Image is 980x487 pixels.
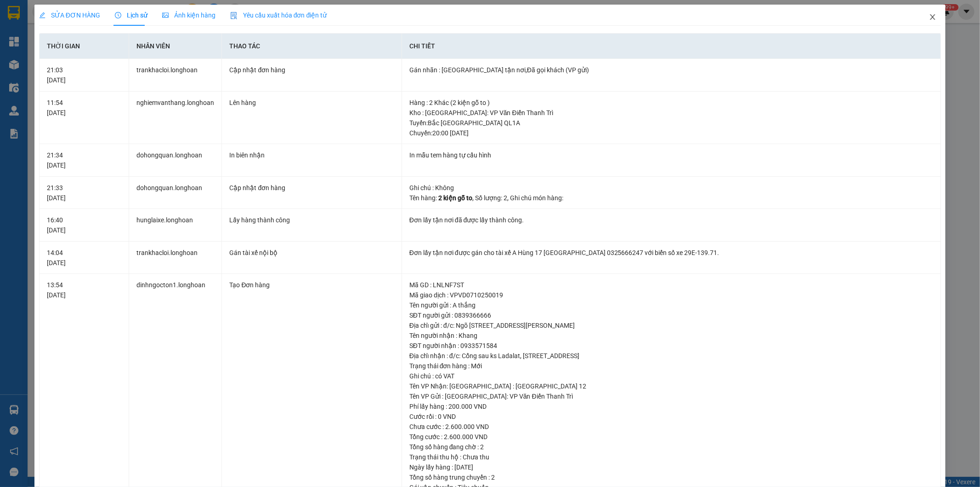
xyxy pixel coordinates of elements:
div: SĐT người nhận : 0933571584 [409,341,934,351]
div: Đơn lấy tận nơi được gán cho tài xế A Hùng 17 [GEOGRAPHIC_DATA] 0325666247 với biển số xe 29E-139... [409,248,934,258]
div: SĐT người gửi : 0839366666 [409,310,934,320]
div: 21:33 [DATE] [47,183,122,203]
div: Địa chỉ gửi : đ/c: Ngõ [STREET_ADDRESS][PERSON_NAME] [409,320,934,330]
div: Kho : [GEOGRAPHIC_DATA]: VP Văn Điển Thanh Trì [409,108,934,118]
div: Trạng thái đơn hàng : Mới [409,361,934,371]
div: Tổng số hàng trung chuyển : 2 [409,472,934,482]
div: Tạo Đơn hàng [229,280,394,290]
td: dohongquan.longhoan [129,177,222,209]
div: Ngày lấy hàng : [DATE] [409,462,934,472]
div: In biên nhận [229,150,394,160]
td: trankhacloi.longhoan [129,59,222,92]
th: Nhân viên [129,34,222,59]
div: Địa chỉ nhận : đ/c: Cổng sau ks Ladalat, [STREET_ADDRESS] [409,351,934,361]
div: Cập nhật đơn hàng [229,183,394,193]
span: Yêu cầu xuất hóa đơn điện tử [230,12,327,19]
div: 21:03 [DATE] [47,65,122,85]
div: Mã GD : LNLNF7ST [409,280,934,290]
div: Tuyến : Bắc [GEOGRAPHIC_DATA] QL1A Chuyến: 20:00 [DATE] [409,118,934,138]
div: Tên VP Nhận: [GEOGRAPHIC_DATA] : [GEOGRAPHIC_DATA] 12 [409,381,934,391]
th: Thao tác [222,34,402,59]
img: icon [230,12,238,19]
div: Tên VP Gửi : [GEOGRAPHIC_DATA]: VP Văn Điển Thanh Trì [409,391,934,401]
span: Lịch sử [115,12,147,19]
div: 11:54 [DATE] [47,98,122,118]
span: clock-circle [115,12,121,18]
td: nghiemvanthang.longhoan [129,92,222,145]
div: Ghi chú : Không [409,183,934,193]
th: Thời gian [40,34,130,59]
div: Tên người gửi : A thắng [409,300,934,310]
div: Gán nhãn : [GEOGRAPHIC_DATA] tận nơi,Đã gọi khách (VP gửi) [409,65,934,75]
th: Chi tiết [402,34,941,59]
div: Tên người nhận : Khang [409,330,934,341]
div: Hàng : 2 Khác (2 kiện gỗ to ) [409,98,934,108]
div: Trạng thái thu hộ : Chưa thu [409,452,934,462]
div: Chưa cước : 2.600.000 VND [409,422,934,432]
span: close [929,13,936,21]
span: SỬA ĐƠN HÀNG [39,12,100,19]
div: Tổng số hàng đang chờ : 2 [409,442,934,452]
span: Ảnh kiện hàng [162,12,215,19]
td: hunglaixe.longhoan [129,209,222,242]
div: 16:40 [DATE] [47,215,122,235]
button: Close [920,5,946,30]
span: 2 [504,194,507,202]
div: Lấy hàng thành công [229,215,394,225]
div: In mẫu tem hàng tự cấu hình [409,150,934,160]
span: edit [39,12,45,18]
div: Cập nhật đơn hàng [229,65,394,75]
div: Ghi chú : có VAT [409,371,934,381]
div: 14:04 [DATE] [47,248,122,268]
div: Phí lấy hàng : 200.000 VND [409,401,934,412]
div: 13:54 [DATE] [47,280,122,300]
span: 2 kiện gỗ to [438,194,472,202]
div: Cước rồi : 0 VND [409,412,934,422]
span: picture [162,12,169,18]
div: Tên hàng: , Số lượng: , Ghi chú món hàng: [409,193,934,203]
div: Lên hàng [229,98,394,108]
div: Mã giao dịch : VPVD0710250019 [409,290,934,300]
td: dohongquan.longhoan [129,144,222,177]
div: Đơn lấy tận nơi đã được lấy thành công. [409,215,934,225]
div: 21:34 [DATE] [47,150,122,170]
div: Tổng cước : 2.600.000 VND [409,432,934,442]
td: trankhacloi.longhoan [129,242,222,274]
div: Gán tài xế nội bộ [229,248,394,258]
